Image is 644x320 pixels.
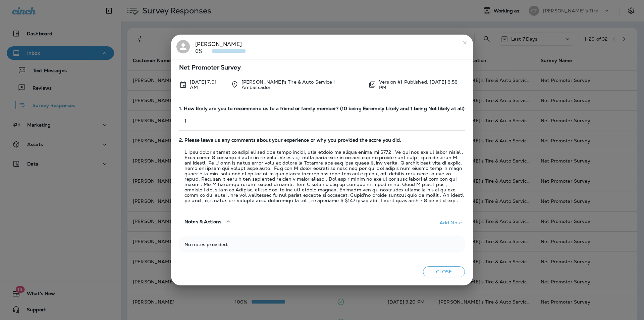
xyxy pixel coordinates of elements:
[179,212,237,231] button: Notes & Actions
[179,137,465,143] span: 2. Please leave us any comments about your experience or why you provided the score you did.
[460,37,470,48] button: close
[379,79,465,90] p: Version #1 Published: [DATE] 8:58 PM
[179,149,465,203] p: L ipsu dolor sitamet co adipi eli sed doe tempo incidi, utla etdolo ma aliqua enima mi $772 . Ve ...
[179,118,465,124] p: 1
[184,242,460,247] p: No notes provided.
[436,217,465,228] button: Add Note
[184,219,221,225] span: Notes & Actions
[195,40,246,54] div: [PERSON_NAME]
[241,79,363,90] p: [PERSON_NAME]'s Tire & Auto Service | Ambassador
[190,79,226,90] p: Aug 14, 2025 7:01 AM
[423,266,465,277] button: Close
[179,106,465,111] span: 1. How likely are you to recommend us to a friend or family member? (10 being Exremely Likely and...
[179,65,465,71] span: Net Promoter Survey
[439,220,462,225] div: Add Note
[195,48,212,54] p: 0%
